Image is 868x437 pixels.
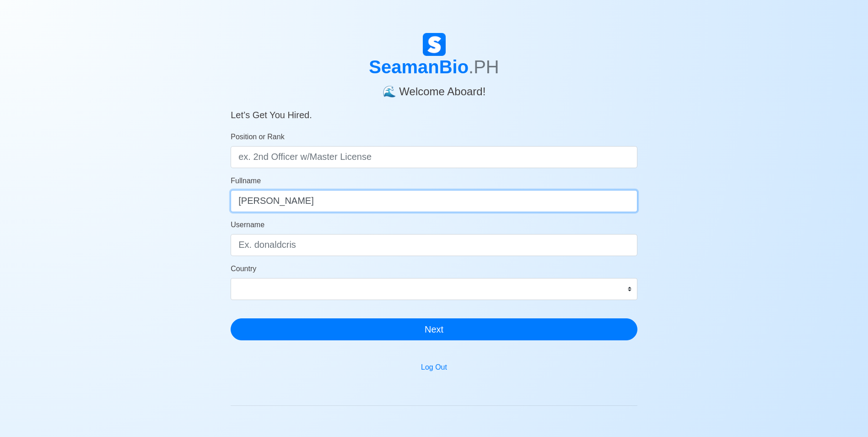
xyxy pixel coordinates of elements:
h5: Let’s Get You Hired. [231,98,637,120]
button: Log Out [415,359,453,376]
span: .PH [469,57,499,77]
button: Next [231,318,637,340]
input: Ex. donaldcris [231,234,637,256]
label: Country [231,263,256,274]
span: Position or Rank [231,133,284,141]
h4: 🌊 Welcome Aboard! [231,78,637,98]
span: Fullname [231,177,261,185]
h1: SeamanBio [231,56,637,78]
span: Username [231,221,264,229]
input: Your Fullname [231,190,637,212]
input: ex. 2nd Officer w/Master License [231,146,637,168]
img: Logo [423,33,446,56]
